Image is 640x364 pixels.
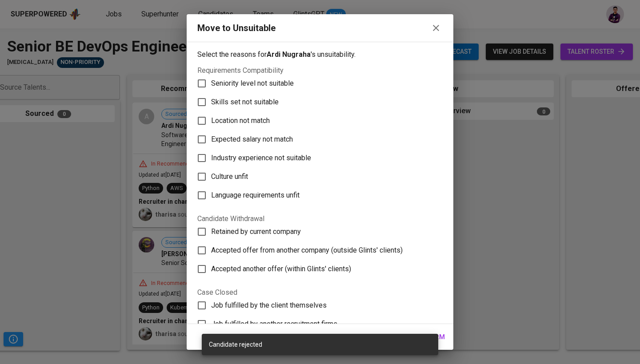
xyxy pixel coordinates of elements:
span: Culture unfit [211,171,248,182]
p: Select the reasons for 's unsuitability. [197,49,443,60]
span: Job fulfilled by the client themselves [211,300,327,311]
span: Industry experience not suitable [211,153,311,163]
div: Candidate rejected [209,340,431,349]
legend: Case Closed [197,289,237,296]
span: Accepted another offer (within Glints' clients) [211,264,351,274]
legend: Requirements Compatibility [197,67,284,74]
span: Language requirements unfit [211,190,300,201]
span: Seniority level not suitable [211,78,294,89]
span: Job fulfilled by another recruitment firms [211,319,337,329]
span: Location not match [211,115,270,126]
button: Confirm [410,328,450,346]
div: Move to Unsuitable [197,22,276,35]
button: Cancel [380,329,410,345]
span: Accepted offer from another company (outside Glints' clients) [211,245,403,256]
b: Ardi Nugraha [267,50,311,59]
legend: Candidate Withdrawal [197,215,264,222]
span: Skills set not suitable [211,97,279,107]
span: Retained by current company [211,226,301,237]
span: Expected salary not match [211,134,293,145]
